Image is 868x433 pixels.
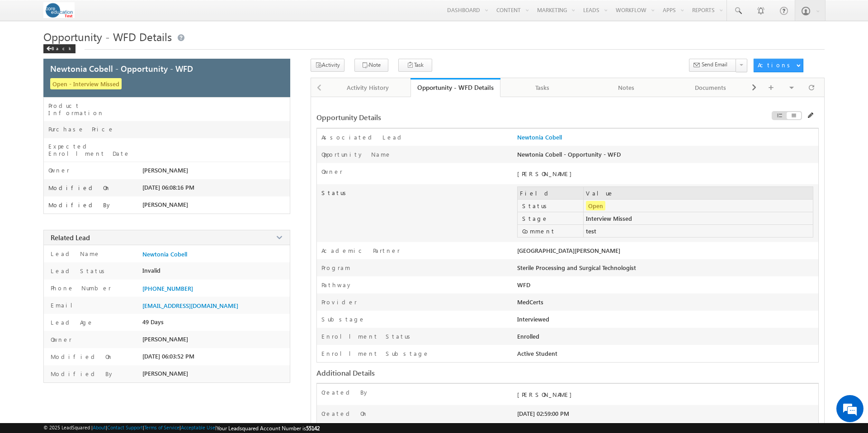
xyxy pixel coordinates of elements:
[93,424,106,430] a: About
[48,301,80,309] label: Email
[43,424,320,432] span: © 2025 LeadSquared | | | | |
[48,143,142,157] label: Expected Enrollment Date
[584,225,813,237] td: test
[585,78,669,97] a: Notes
[48,335,72,343] label: Owner
[142,267,160,274] span: Invalid
[334,82,402,93] div: Activity History
[517,391,693,398] div: [PERSON_NAME]
[321,264,350,271] label: Program
[48,318,94,326] label: Lead Age
[48,250,100,257] label: Lead Name
[144,424,179,430] a: Terms of Service
[517,133,562,141] a: Newtonia Cobell
[517,332,698,345] div: Enrolled
[592,82,660,93] div: Notes
[321,332,414,340] label: Enrollment Status
[48,184,111,191] label: Modified On
[48,267,108,275] label: Lead Status
[321,247,400,254] label: Academic Partner
[217,425,320,432] span: Your Leadsquared Account Number is
[584,212,813,225] td: Interview Missed
[181,424,215,430] a: Acceptable Use
[508,82,576,93] div: Tasks
[321,168,343,175] label: Owner
[50,78,122,89] span: Open - Interview Missed
[517,150,698,163] div: Newtonia Cobell - Opportunity - WFD
[584,187,813,200] td: Value
[142,167,188,174] span: [PERSON_NAME]
[142,353,194,360] span: [DATE] 06:03:52 PM
[517,410,698,422] div: [DATE] 02:59:00 PM
[142,370,188,377] span: [PERSON_NAME]
[306,425,320,432] span: 55142
[754,59,803,72] button: Actions
[316,112,647,122] div: Opportunity Details
[417,83,494,92] div: Opportunity - WFD Details
[758,61,793,69] div: Actions
[517,315,698,328] div: Interviewed
[586,201,605,210] span: Open
[321,349,429,357] label: Enrollment Substage
[410,78,500,97] a: Opportunity - WFD Details
[517,170,693,177] div: [PERSON_NAME]
[517,247,698,259] div: [GEOGRAPHIC_DATA][PERSON_NAME]
[520,214,585,222] label: Stage
[517,349,698,362] div: Active Student
[321,281,353,289] label: Pathway
[676,82,745,93] div: Documents
[142,335,188,343] span: [PERSON_NAME]
[142,184,194,191] span: [DATE] 06:08:16 PM
[48,370,114,377] label: Modified By
[398,59,432,72] button: Task
[48,126,114,133] label: Purchase Price
[48,102,142,116] label: Product Information
[316,368,647,377] div: Additional Details
[48,284,111,292] label: Phone Number
[43,2,75,18] img: Custom Logo
[517,298,698,311] div: MedCerts
[311,59,344,72] button: Activity
[702,61,727,69] span: Send Email
[520,227,585,235] label: Comment
[520,202,585,210] label: Status
[43,44,75,53] div: Back
[51,233,90,242] span: Related Lead
[142,302,238,309] span: [EMAIL_ADDRESS][DOMAIN_NAME]
[517,281,698,293] div: WFD
[142,285,193,292] a: [PHONE_NUMBER]
[669,78,753,97] a: Documents
[50,63,193,74] span: Newtonia Cobell - Opportunity - WFD
[48,353,113,360] label: Modified On
[689,59,736,72] button: Send Email
[517,264,698,276] div: Sterile Processing and Surgical Technologist
[500,78,585,97] a: Tasks
[321,150,392,158] label: Opportunity Name
[48,167,70,174] label: Owner
[321,315,365,323] label: Substage
[321,410,368,417] label: Created On
[354,59,388,72] button: Note
[317,184,518,197] label: Status
[326,78,410,97] a: Activity History
[321,388,369,396] label: Created By
[518,187,584,200] td: Field
[321,133,405,141] label: Associated Lead
[142,201,188,208] span: [PERSON_NAME]
[48,201,112,209] label: Modified By
[321,298,357,306] label: Provider
[142,251,187,258] a: Newtonia Cobell
[142,318,164,326] span: 49 Days
[43,29,172,44] span: Opportunity - WFD Details
[107,424,143,430] a: Contact Support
